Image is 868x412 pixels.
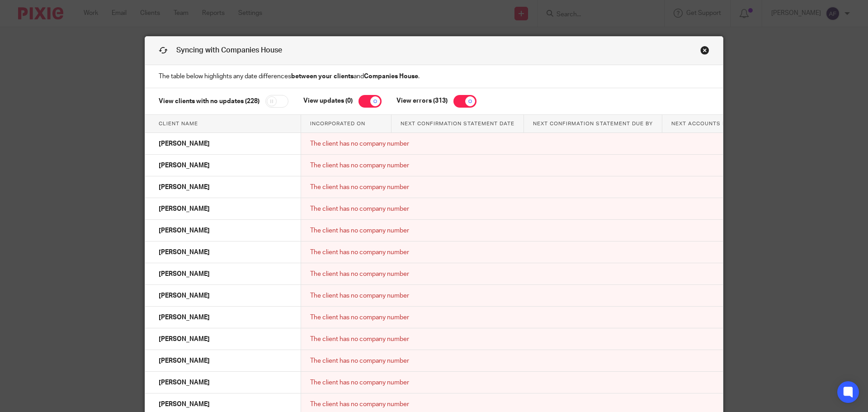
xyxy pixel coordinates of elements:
[392,115,524,133] th: Next confirmation statement date
[301,307,859,328] td: The client has no company number
[145,155,301,176] td: [PERSON_NAME]
[524,115,662,133] th: Next confirmation statement due by
[145,198,301,220] td: [PERSON_NAME]
[301,285,859,307] td: The client has no company number
[145,372,301,393] td: [PERSON_NAME]
[301,155,859,176] td: The client has no company number
[301,350,859,372] td: The client has no company number
[301,133,859,155] td: The client has no company number
[145,65,723,88] p: The table below highlights any date differences and .
[145,242,301,263] td: [PERSON_NAME]
[301,328,859,350] td: The client has no company number
[383,98,448,104] label: View errors (313)
[364,73,418,80] strong: Companies House
[301,176,859,198] td: The client has no company number
[145,328,301,350] td: [PERSON_NAME]
[290,98,353,104] label: View updates (0)
[301,372,859,393] td: The client has no company number
[145,350,301,372] td: [PERSON_NAME]
[145,285,301,307] td: [PERSON_NAME]
[176,47,282,54] span: Syncing with Companies House
[145,307,301,328] td: [PERSON_NAME]
[291,73,354,80] strong: between your clients
[301,115,392,133] th: Incorporated on
[145,176,301,198] td: [PERSON_NAME]
[301,263,859,285] td: The client has no company number
[145,115,301,133] th: Client name
[700,46,709,58] a: Close this dialog window
[145,263,301,285] td: [PERSON_NAME]
[662,115,768,133] th: Next accounts made up to
[159,98,259,104] label: View clients with no updates (228)
[301,242,859,263] td: The client has no company number
[301,198,859,220] td: The client has no company number
[301,220,859,242] td: The client has no company number
[145,220,301,242] td: [PERSON_NAME]
[145,133,301,155] td: [PERSON_NAME]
